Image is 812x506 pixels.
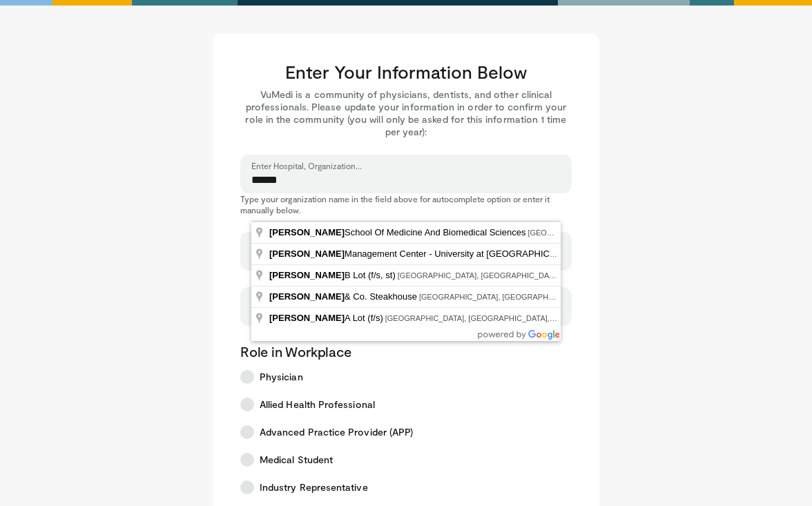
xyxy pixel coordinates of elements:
[260,425,413,439] span: Advanced Practice Provider (APP)
[240,61,572,83] h3: Enter Your Information Below
[385,314,631,322] span: [GEOGRAPHIC_DATA], [GEOGRAPHIC_DATA], [GEOGRAPHIC_DATA]
[251,160,362,171] label: Enter Hospital, Organization...
[269,227,345,237] span: [PERSON_NAME]
[269,270,398,280] span: B Lot (f/s, st)
[269,249,582,259] span: Management Center - University at [GEOGRAPHIC_DATA]
[240,342,572,360] p: Role in Workplace
[269,227,528,237] span: School Of Medicine And Biomedical Sciences
[269,313,385,323] span: A Lot (f/s)
[398,271,644,280] span: [GEOGRAPHIC_DATA], [GEOGRAPHIC_DATA], [GEOGRAPHIC_DATA]
[260,398,375,411] span: Allied Health Professional
[528,228,690,237] span: [GEOGRAPHIC_DATA], [GEOGRAPHIC_DATA]
[269,270,345,280] span: [PERSON_NAME]
[240,193,572,215] p: Type your organization name in the field above for autocomplete option or enter it manually below.
[269,249,345,259] span: [PERSON_NAME]
[419,293,748,301] span: [GEOGRAPHIC_DATA], [GEOGRAPHIC_DATA], [GEOGRAPHIC_DATA], [GEOGRAPHIC_DATA]
[260,453,333,467] span: Medical Student
[269,313,345,323] span: [PERSON_NAME]
[260,480,368,494] span: Industry Representative
[260,370,303,384] span: Physician
[269,291,345,302] span: [PERSON_NAME]
[240,88,572,138] p: VuMedi is a community of physicians, dentists, and other clinical professionals. Please update yo...
[269,291,419,302] span: & Co. Steakhouse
